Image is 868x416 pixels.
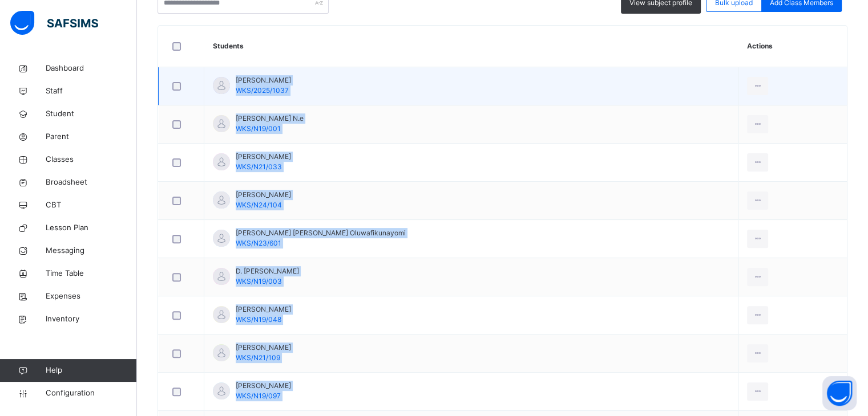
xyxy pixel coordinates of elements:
span: Lesson Plan [46,222,137,234]
img: safsims [10,11,98,35]
span: Expenses [46,291,137,302]
span: D. [PERSON_NAME] [236,266,299,276]
span: WKS/N21/109 [236,353,280,362]
span: [PERSON_NAME] [PERSON_NAME] Oluwafikunayomi [236,228,406,238]
span: [PERSON_NAME] [236,381,291,391]
span: [PERSON_NAME] [236,75,291,85]
span: Staff [46,85,137,97]
span: Time Table [46,268,137,279]
span: Parent [46,131,137,142]
span: [PERSON_NAME] N.e [236,113,304,124]
span: [PERSON_NAME] [236,190,291,200]
span: WKS/N21/033 [236,162,282,171]
span: Dashboard [46,63,137,74]
span: Broadsheet [46,177,137,188]
th: Students [204,26,738,67]
span: Classes [46,154,137,165]
span: WKS/N19/003 [236,277,282,286]
span: WKS/N23/601 [236,239,281,247]
span: Help [46,365,136,376]
span: Messaging [46,245,137,256]
span: [PERSON_NAME] [236,152,291,162]
span: Inventory [46,313,137,325]
span: WKS/N19/097 [236,391,281,400]
span: [PERSON_NAME] [236,342,291,353]
span: WKS/N19/001 [236,124,281,133]
span: Configuration [46,388,136,399]
th: Actions [738,26,847,67]
span: Student [46,108,137,120]
span: WKS/N24/104 [236,201,282,209]
span: WKS/N19/048 [236,315,281,324]
span: WKS/2025/1037 [236,86,289,95]
span: CBT [46,199,137,211]
button: Open asap [822,376,857,410]
span: [PERSON_NAME] [236,304,291,315]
